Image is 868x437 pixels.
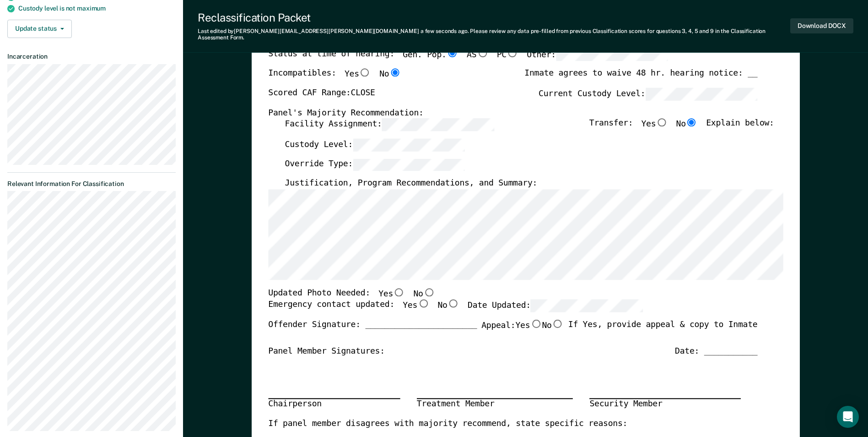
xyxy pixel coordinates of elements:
input: Yes [393,288,405,296]
label: Current Custody Level: [539,87,757,100]
input: Gen. Pop. [446,49,458,57]
div: Offender Signature: _______________________ If Yes, provide appeal & copy to Inmate [268,320,757,346]
label: No [676,118,697,131]
input: Yes [417,300,429,308]
label: Yes [641,118,668,131]
button: Update status [7,20,72,38]
label: Gen. Pop. [403,49,458,61]
input: Date Updated: [531,300,643,312]
input: Other: [556,49,668,61]
label: Scored CAF Range: CLOSE [268,87,375,100]
div: Treatment Member [417,399,573,410]
label: Appeal: [481,320,564,339]
input: AS [476,49,488,57]
div: Emergency contact updated: [268,300,643,320]
div: Reclassification Packet [198,11,790,24]
label: Date Updated: [468,300,643,312]
label: Override Type: [285,158,465,170]
label: Yes [515,320,542,332]
label: No [542,320,563,332]
div: Custody level is not [18,5,176,12]
div: Security Member [589,399,741,410]
label: No [379,69,401,81]
label: Other: [527,49,668,61]
input: No [447,300,459,308]
label: Yes [403,300,429,312]
label: If panel member disagrees with majority recommend, state specific reasons: [268,418,627,429]
input: No [686,118,698,126]
dt: Incarceration [7,53,176,60]
input: No [423,288,435,296]
div: Last edited by [PERSON_NAME][EMAIL_ADDRESS][PERSON_NAME][DOMAIN_NAME] . Please review any data pr... [198,28,790,41]
label: Yes [345,69,371,81]
div: Panel's Majority Recommendation: [268,108,757,119]
label: AS [467,49,488,61]
label: Yes [378,288,405,300]
input: Override Type: [353,158,465,170]
div: Incompatibles: [268,69,401,88]
div: Transfer: Explain below: [589,118,774,138]
div: Date: ___________ [675,346,757,357]
div: Open Intercom Messenger [837,406,859,428]
label: No [437,300,459,312]
label: Custody Level: [285,138,465,151]
span: a few seconds ago [421,28,468,34]
label: Justification, Program Recommendations, and Summary: [285,178,537,189]
label: Facility Assignment: [285,118,494,131]
input: No [551,320,563,328]
input: Yes [359,69,371,77]
input: Facility Assignment: [382,118,494,131]
button: Download DOCX [790,18,853,33]
input: PC [507,49,518,57]
input: Custody Level: [353,138,465,151]
input: No [389,69,401,77]
div: Updated Photo Needed: [268,288,435,300]
dt: Relevant Information For Classification [7,180,176,188]
label: No [413,288,435,300]
input: Yes [530,320,542,328]
input: Yes [656,118,668,126]
input: Current Custody Level: [645,87,757,100]
div: Chairperson [268,399,400,410]
div: Panel Member Signatures: [268,346,385,357]
div: Status at time of hearing: [268,49,668,69]
div: Inmate agrees to waive 48 hr. hearing notice: __ [524,69,757,88]
span: maximum [77,5,106,12]
label: PC [496,49,518,61]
